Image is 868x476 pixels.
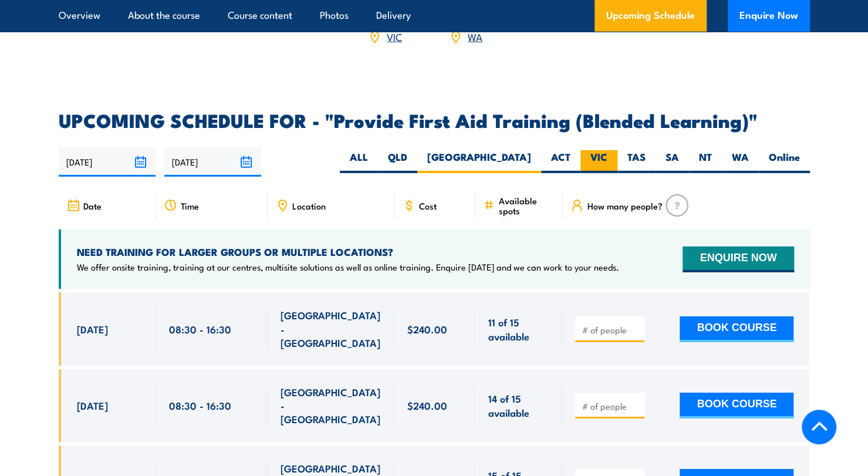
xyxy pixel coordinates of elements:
[164,147,261,177] input: To date
[541,150,580,173] label: ACT
[387,29,402,43] a: VIC
[59,112,810,128] h2: UPCOMING SCHEDULE FOR - "Provide First Aid Training (Blended Learning)"
[83,201,102,211] span: Date
[488,315,549,343] span: 11 of 15 available
[340,150,378,173] label: ALL
[59,147,156,177] input: From date
[582,400,640,412] input: # of people
[407,322,447,336] span: $240.00
[169,322,231,336] span: 08:30 - 16:30
[656,150,689,173] label: SA
[77,399,108,412] span: [DATE]
[77,322,108,336] span: [DATE]
[281,308,381,349] span: [GEOGRAPHIC_DATA] - [GEOGRAPHIC_DATA]
[680,393,793,418] button: BOOK COURSE
[683,247,793,272] button: ENQUIRE NOW
[587,201,662,211] span: How many people?
[488,391,549,419] span: 14 of 15 available
[580,150,617,173] label: VIC
[292,201,326,211] span: Location
[759,150,810,173] label: Online
[617,150,656,173] label: TAS
[498,195,554,215] span: Available spots
[181,201,199,211] span: Time
[468,29,482,43] a: WA
[419,201,437,211] span: Cost
[77,261,619,273] p: We offer onsite training, training at our centres, multisite solutions as well as online training...
[582,324,640,336] input: # of people
[407,399,447,412] span: $240.00
[680,316,793,342] button: BOOK COURSE
[417,150,541,173] label: [GEOGRAPHIC_DATA]
[281,385,381,426] span: [GEOGRAPHIC_DATA] - [GEOGRAPHIC_DATA]
[77,245,619,258] h4: NEED TRAINING FOR LARGER GROUPS OR MULTIPLE LOCATIONS?
[378,150,417,173] label: QLD
[689,150,722,173] label: NT
[722,150,759,173] label: WA
[169,399,231,412] span: 08:30 - 16:30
